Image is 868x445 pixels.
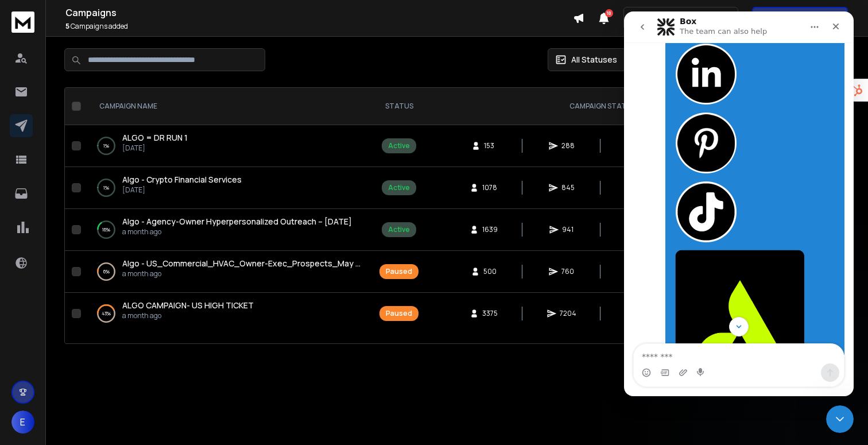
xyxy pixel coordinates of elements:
div: Active [388,183,410,192]
p: a month ago [122,311,254,320]
button: E [11,411,34,434]
span: 1639 [482,225,498,234]
a: Algominds Logo [51,238,211,392]
a: ALGO CAMPAIGN- US HIGH TICKET [122,300,254,311]
iframe: Intercom live chat [826,405,854,433]
button: Gif picker [36,357,45,366]
div: Active [388,141,410,150]
span: ALGO CAMPAIGN- US HIGH TICKET [122,300,254,311]
span: 18 [605,9,613,17]
img: TikTok [51,169,114,232]
td: 43%ALGO CAMPAIGN- US HIGH TICKETa month ago [86,293,373,335]
span: 1078 [482,183,497,192]
button: Scroll to bottom [105,305,125,325]
p: 16 % [102,224,110,235]
span: Algo - Crypto Financial Services [122,174,242,185]
td: 16%Algo - Agency-Owner Hyperpersonalized Outreach – [DATE]a month ago [86,209,373,251]
a: Algo - Crypto Financial Services [122,174,242,185]
span: 3375 [482,309,498,318]
button: Send a message… [197,352,215,370]
div: Active [388,225,410,234]
span: 941 [562,225,573,234]
p: Campaigns added [65,22,573,31]
span: 760 [561,267,574,276]
button: Upload attachment [55,357,64,366]
p: 1 % [103,140,109,152]
a: TikTok [51,169,211,232]
th: CAMPAIGN NAME [86,88,373,125]
div: Paused [386,309,412,318]
img: Algominds Logo [51,238,181,392]
th: CAMPAIGN STATS [425,88,774,125]
h1: Campaigns [65,6,573,20]
a: LinkedIn [51,31,211,94]
img: Pinterest [51,100,114,163]
span: 845 [561,183,575,192]
button: Get Free Credits [752,7,848,30]
span: 5 [65,21,69,31]
p: 43 % [102,308,111,319]
span: 7204 [560,309,576,318]
p: [DATE] [122,185,242,195]
p: 6 % [103,266,110,277]
th: STATUS [373,88,425,125]
a: ALGO = DR RUN 1 [122,132,188,144]
span: 153 [484,141,495,150]
span: Algo - US_Commercial_HVAC_Owner-Exec_Prospects_May 2025 [122,258,374,269]
td: 1%Algo - Crypto Financial Services[DATE] [86,167,373,209]
p: 1 % [103,182,109,194]
a: Algo - Agency-Owner Hyperpersonalized Outreach – [DATE] [122,216,352,227]
div: Paused [386,267,412,276]
textarea: Message… [10,332,220,352]
p: a month ago [122,227,352,237]
td: 6%Algo - US_Commercial_HVAC_Owner-Exec_Prospects_May 2025a month ago [86,251,373,293]
a: Pinterest [51,100,211,163]
span: 288 [561,141,575,150]
span: 500 [483,267,497,276]
button: Start recording [73,357,82,366]
td: 1%ALGO = DR RUN 1[DATE] [86,125,373,167]
p: All Statuses [571,54,617,65]
button: Emoji picker [18,357,27,366]
iframe: To enrich screen reader interactions, please activate Accessibility in Grammarly extension settings [624,11,854,396]
img: logo [11,11,34,33]
img: LinkedIn [51,31,114,94]
p: a month ago [122,269,361,278]
a: Algo - US_Commercial_HVAC_Owner-Exec_Prospects_May 2025 [122,258,361,269]
p: [DATE] [122,144,188,153]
